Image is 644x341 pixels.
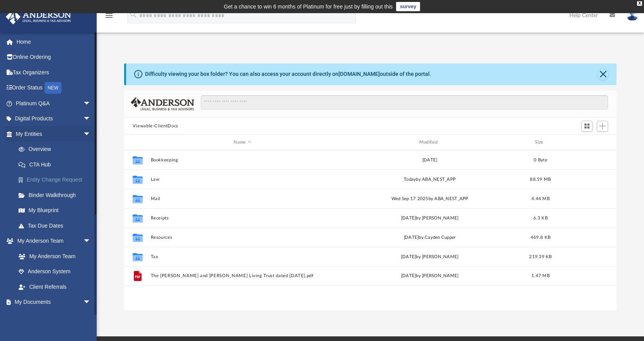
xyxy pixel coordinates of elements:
div: [DATE] [338,157,521,164]
button: Close [598,69,608,80]
div: Size [525,139,556,146]
a: Digital Productsarrow_drop_down [5,111,102,127]
button: Mail [150,196,334,201]
a: My Documentsarrow_drop_down [5,295,99,310]
button: Tax [150,254,334,259]
a: survey [396,2,420,11]
div: [DATE] by [PERSON_NAME] [338,272,521,279]
span: 0 Byte [534,158,547,162]
span: arrow_drop_down [83,126,99,142]
div: Modified [338,139,522,146]
button: The [PERSON_NAME] and [PERSON_NAME] Living Trust dated [DATE].pdf [150,274,334,279]
div: Get a chance to win 6 months of Platinum for free just by filling out this [224,2,393,11]
div: [DATE] by Cayden Cupper [338,234,521,241]
a: Online Ordering [5,50,102,65]
span: arrow_drop_down [83,111,99,127]
div: Difficulty viewing your box folder? You can also access your account directly on outside of the p... [145,70,431,78]
div: Name [150,139,334,146]
a: menu [104,15,114,20]
div: [DATE] by [PERSON_NAME] [338,254,521,260]
button: Receipts [150,216,334,221]
span: arrow_drop_down [83,233,99,249]
span: 219.39 KB [529,255,552,259]
a: Client Referrals [11,279,99,295]
span: 469.8 KB [531,235,550,240]
span: 6.3 KB [533,216,548,220]
span: 4.44 MB [531,197,550,201]
a: Tax Due Dates [11,218,102,233]
a: Box [11,310,95,325]
span: arrow_drop_down [83,295,99,310]
div: Wed Sep 17 2025 by ABA_NEST_APP [338,195,521,202]
div: by ABA_NEST_APP [338,176,521,183]
div: NEW [44,82,61,94]
button: Switch to Grid View [581,121,593,132]
a: My Anderson Team [11,248,95,264]
div: [DATE] by [PERSON_NAME] [338,215,521,222]
div: close [637,1,642,6]
input: Search files and folders [201,95,608,110]
a: Order StatusNEW [5,80,102,96]
div: grid [124,150,617,310]
a: Binder Walkthrough [11,187,102,203]
button: Add [597,121,608,132]
div: id [559,139,613,146]
a: CTA Hub [11,157,102,172]
a: My Entitiesarrow_drop_down [5,126,102,142]
div: id [128,139,147,146]
span: 88.59 MB [530,177,551,182]
i: search [129,10,138,19]
button: Resources [150,235,334,240]
a: Tax Organizers [5,65,102,80]
a: Overview [11,142,102,157]
button: Bookkeeping [150,158,334,163]
span: 1.47 MB [531,274,550,278]
span: today [404,177,416,182]
span: arrow_drop_down [83,96,99,111]
img: User Pic [627,10,638,21]
img: Anderson Advisors Platinum Portal [3,9,73,24]
a: Entity Change Request [11,172,102,188]
a: Anderson System [11,264,99,279]
button: Law [150,177,334,182]
button: Viewable-ClientDocs [133,123,178,130]
a: Home [5,34,102,50]
a: My Blueprint [11,203,99,218]
a: [DOMAIN_NAME] [338,71,380,77]
a: My Anderson Teamarrow_drop_down [5,233,99,249]
i: menu [104,11,114,20]
a: Platinum Q&Aarrow_drop_down [5,96,102,111]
